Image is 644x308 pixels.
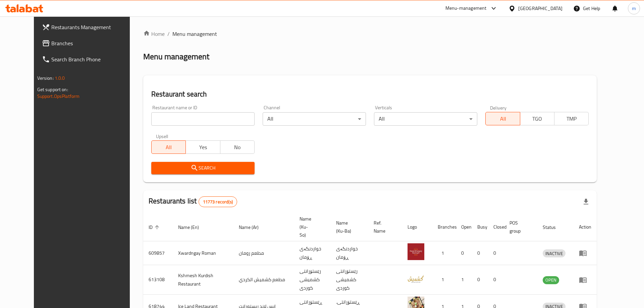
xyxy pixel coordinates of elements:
span: TMP [557,114,586,124]
td: رێستۆرانتی کشمیشى كوردى [294,265,331,295]
div: [GEOGRAPHIC_DATA] [518,5,562,12]
td: مطعم كشميش الكردي [233,265,294,295]
span: ID [149,223,161,231]
td: Kshmesh Kurdish Restaurant [173,265,233,295]
td: خواردنگەی ڕۆمان [331,241,368,265]
div: All [263,112,366,126]
button: All [485,112,520,125]
td: 0 [472,241,488,265]
td: 1 [432,241,456,265]
span: Search [157,164,249,172]
span: All [154,142,183,152]
span: Name (En) [178,223,208,231]
div: Export file [578,194,594,210]
span: All [488,114,517,124]
th: Open [456,213,472,241]
span: OPEN [543,276,559,284]
a: Search Branch Phone [37,51,142,67]
span: POS group [509,219,529,235]
th: Logo [402,213,432,241]
button: All [151,140,186,154]
td: 0 [456,241,472,265]
th: Action [574,213,597,241]
button: TGO [520,112,554,125]
span: Status [543,223,565,231]
a: Branches [37,35,142,51]
span: Name (Ku-So) [300,215,323,239]
div: Menu-management [445,4,487,12]
span: INACTIVE [543,250,566,257]
button: TMP [554,112,589,125]
span: 11773 record(s) [199,199,237,205]
th: Closed [488,213,504,241]
td: 613108 [143,265,173,295]
span: Search Branch Phone [51,55,136,63]
img: Kshmesh Kurdish Restaurant [408,270,424,287]
td: 609857 [143,241,173,265]
a: Restaurants Management [37,19,142,35]
span: Version: [37,74,54,82]
div: Total records count [199,196,237,207]
div: OPEN [543,276,559,284]
td: 0 [472,265,488,295]
span: Name (Ku-Ba) [336,219,360,235]
td: 1 [432,265,456,295]
td: 1 [456,265,472,295]
span: 1.0.0 [55,74,65,82]
h2: Restaurants list [149,196,237,207]
td: خواردنگەی ڕۆمان [294,241,331,265]
span: Name (Ar) [239,223,267,231]
td: مطعم رومان [233,241,294,265]
h2: Restaurant search [151,89,589,99]
label: Upsell [156,134,168,138]
a: Support.OpsPlatform [37,92,80,101]
td: 0 [488,265,504,295]
span: Restaurants Management [51,23,136,31]
label: Delivery [490,105,507,110]
td: 0 [488,241,504,265]
li: / [167,30,170,38]
span: m [632,5,636,12]
span: Get support on: [37,85,68,94]
span: Yes [189,142,217,152]
h2: Menu management [143,51,209,62]
span: Branches [51,39,136,47]
div: All [374,112,477,126]
a: Home [143,30,165,38]
span: Menu management [172,30,217,38]
td: رێستۆرانتی کشمیشى كوردى [331,265,368,295]
span: No [223,142,252,152]
div: Menu [579,249,591,257]
td: Xwardngay Roman [173,241,233,265]
button: Search [151,162,255,174]
input: Search for restaurant name or ID.. [151,112,255,126]
nav: breadcrumb [143,30,597,38]
span: TGO [523,114,552,124]
th: Branches [432,213,456,241]
th: Busy [472,213,488,241]
button: No [220,140,255,154]
img: Xwardngay Roman [408,243,424,260]
div: Menu [579,276,591,284]
span: Ref. Name [374,219,394,235]
button: Yes [185,140,220,154]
